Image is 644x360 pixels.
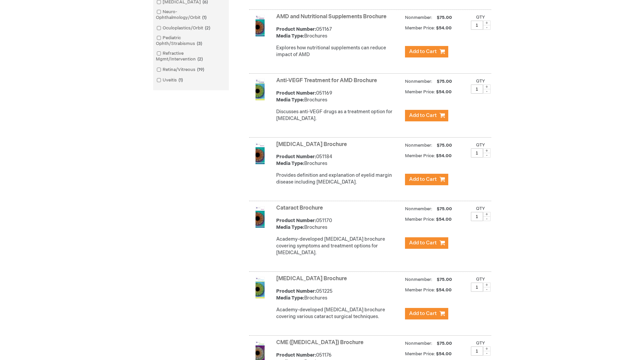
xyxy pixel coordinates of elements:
[276,218,316,223] strong: Product Number:
[409,176,437,183] span: Add to Cart
[405,141,432,150] strong: Nonmember:
[276,236,402,256] p: Academy-developed [MEDICAL_DATA] brochure covering symptoms and treatment options for [MEDICAL_DA...
[249,15,271,37] img: AMD and Nutritional Supplements Brochure
[409,48,437,55] span: Add to Cart
[405,89,435,95] strong: Member Price:
[405,287,435,293] strong: Member Price:
[436,206,453,212] span: $75.00
[276,153,402,167] div: 051184 Brochures
[276,154,316,160] strong: Product Number:
[409,240,437,246] span: Add to Cart
[276,45,402,58] p: Explores how nutritional supplements can reduce impact of AMD
[409,310,437,317] span: Add to Cart
[276,141,347,148] a: [MEDICAL_DATA] Brochure
[249,79,271,100] img: Anti-VEGF Treatment for AMD Brochure
[155,35,227,47] a: Pediatric Ophth/Strabismus3
[436,25,453,31] span: $54.00
[276,90,316,96] strong: Product Number:
[471,212,483,221] input: Qty
[155,67,207,73] a: Retina/Vitreous19
[436,79,453,84] span: $75.00
[155,9,227,21] a: Neuro-Ophthalmology/Orbit1
[276,339,363,346] a: CME ([MEDICAL_DATA]) Brochure
[276,14,386,20] a: AMD and Nutritional Supplements Brochure
[476,15,485,20] label: Qty
[155,50,227,63] a: Refractive Mgmt/Intervention2
[405,217,435,222] strong: Member Price:
[276,352,316,358] strong: Product Number:
[476,78,485,84] label: Qty
[276,172,402,186] div: Provides definition and explanation of eyelid margin disease including [MEDICAL_DATA].
[436,89,453,95] span: $54.00
[200,15,208,20] span: 1
[436,143,453,148] span: $75.00
[276,217,402,231] div: 051170 Brochures
[405,14,432,22] strong: Nonmember:
[276,288,402,302] div: 051225 Brochures
[276,275,347,282] a: [MEDICAL_DATA] Brochure
[196,56,205,62] span: 2
[405,351,435,357] strong: Member Price:
[405,153,435,159] strong: Member Price:
[405,237,448,249] button: Add to Cart
[276,26,402,40] div: 051167 Brochures
[471,148,483,158] input: Qty
[405,174,448,185] button: Add to Cart
[249,277,271,298] img: Cataract Surgery Brochure
[276,288,316,294] strong: Product Number:
[405,275,432,284] strong: Nonmember:
[471,21,483,30] input: Qty
[276,33,304,39] strong: Media Type:
[436,217,453,222] span: $54.00
[203,25,212,31] span: 2
[405,110,448,121] button: Add to Cart
[476,340,485,346] label: Qty
[476,277,485,282] label: Qty
[177,77,185,83] span: 1
[409,112,437,119] span: Add to Cart
[155,77,186,83] a: Uveitis1
[249,143,271,164] img: Blepharitis Brochure
[436,341,453,346] span: $75.00
[471,85,483,94] input: Qty
[276,161,304,166] strong: Media Type:
[276,307,402,320] div: Academy-developed [MEDICAL_DATA] brochure covering various cataract surgical techniques.
[195,41,204,46] span: 3
[276,109,402,122] div: Discusses anti-VEGF drugs as a treatment option for [MEDICAL_DATA].
[471,346,483,356] input: Qty
[276,26,316,32] strong: Product Number:
[155,25,213,31] a: Oculoplastics/Orbit2
[276,295,304,301] strong: Media Type:
[276,205,323,211] a: Cataract Brochure
[276,97,304,103] strong: Media Type:
[436,351,453,357] span: $54.00
[471,283,483,292] input: Qty
[476,142,485,148] label: Qty
[276,77,377,84] a: Anti-VEGF Treatment for AMD Brochure
[405,308,448,319] button: Add to Cart
[249,206,271,228] img: Cataract Brochure
[405,25,435,31] strong: Member Price:
[405,77,432,86] strong: Nonmember:
[405,46,448,57] button: Add to Cart
[436,277,453,282] span: $75.00
[405,205,432,213] strong: Nonmember:
[436,287,453,293] span: $54.00
[476,206,485,211] label: Qty
[195,67,206,72] span: 19
[276,224,304,230] strong: Media Type:
[436,153,453,159] span: $54.00
[405,339,432,348] strong: Nonmember:
[276,90,402,103] div: 051169 Brochures
[436,15,453,20] span: $75.00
